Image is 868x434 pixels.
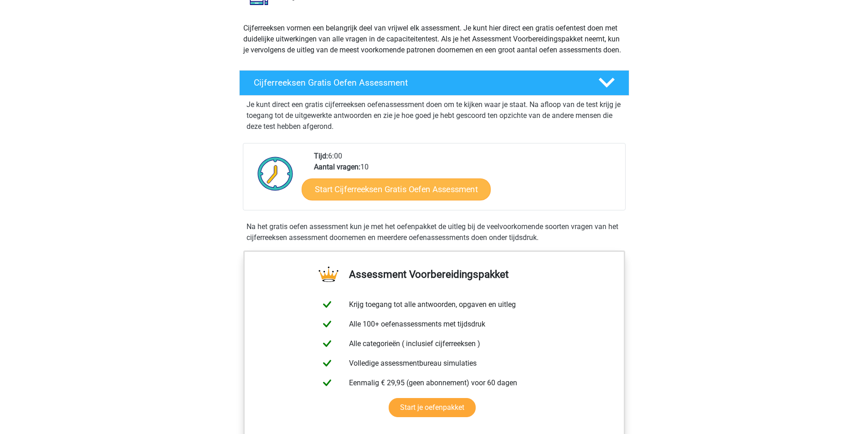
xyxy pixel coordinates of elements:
p: Je kunt direct een gratis cijferreeksen oefenassessment doen om te kijken waar je staat. Na afloo... [247,99,622,132]
img: Klok [252,151,298,196]
a: Start Cijferreeksen Gratis Oefen Assessment [302,178,491,200]
div: 6:00 10 [307,151,625,210]
b: Tijd: [314,152,328,160]
a: Start je oefenpakket [389,398,476,417]
div: Na het gratis oefen assessment kun je met het oefenpakket de uitleg bij de veelvoorkomende soorte... [243,221,626,243]
p: Cijferreeksen vormen een belangrijk deel van vrijwel elk assessment. Je kunt hier direct een grat... [243,23,625,56]
h4: Cijferreeksen Gratis Oefen Assessment [254,77,584,88]
a: Cijferreeksen Gratis Oefen Assessment [236,70,633,96]
b: Aantal vragen: [314,163,360,171]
